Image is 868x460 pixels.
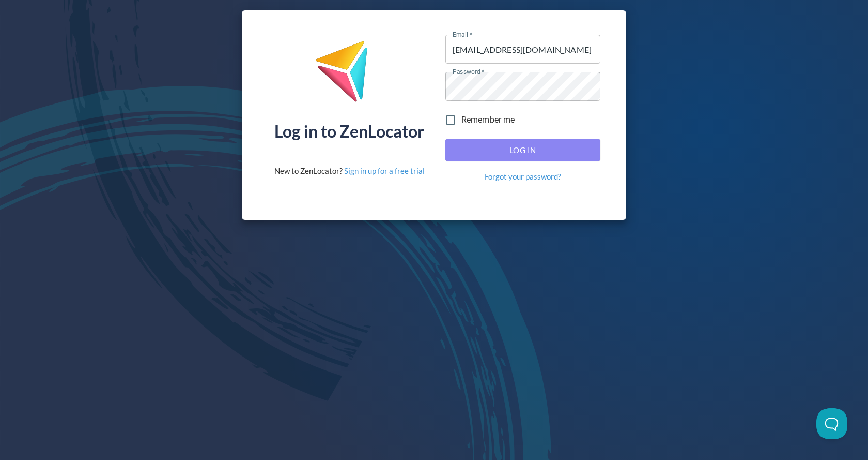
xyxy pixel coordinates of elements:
span: Remember me [461,114,515,126]
span: Log In [457,143,589,157]
button: Log In [445,139,600,161]
div: New to ZenLocator? [274,166,425,176]
a: Sign in up for a free trial [344,166,425,175]
a: Forgot your password? [485,171,561,182]
img: ZenLocator [315,40,384,110]
iframe: Toggle Customer Support [816,408,847,439]
div: Log in to ZenLocator [274,123,424,140]
input: name@company.com [445,35,600,64]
